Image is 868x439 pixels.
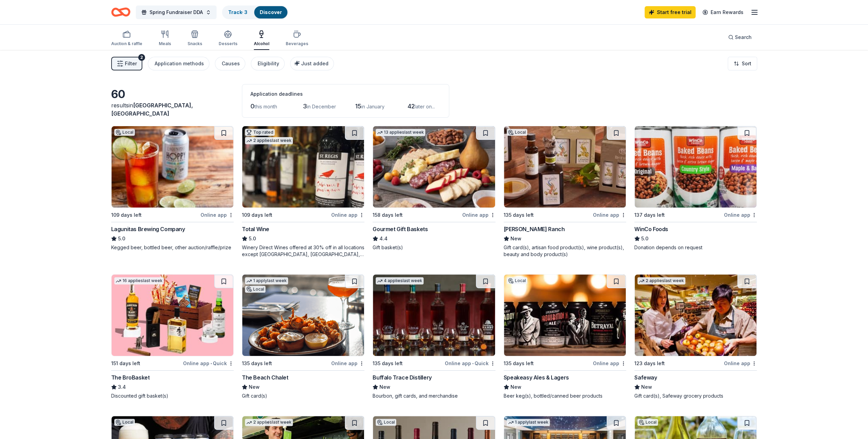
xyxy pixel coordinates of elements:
span: New [510,235,521,243]
a: Image for Buffalo Trace Distillery4 applieslast week135 days leftOnline app•QuickBuffalo Trace Di... [373,274,495,399]
button: Spring Fundraiser DDA [136,5,217,19]
a: Discover [260,9,282,15]
div: Top rated [245,129,275,136]
div: 135 days left [504,211,534,219]
div: 109 days left [242,211,272,219]
div: Discounted gift basket(s) [111,393,234,399]
span: later on... [415,104,435,109]
span: New [641,383,652,391]
div: Lagunitas Brewing Company [111,225,185,233]
div: 137 days left [634,211,665,219]
button: Alcohol [254,27,269,50]
div: 2 [138,54,145,61]
div: Gift card(s) [242,393,364,399]
div: 158 days left [373,211,403,219]
div: The BroBasket [111,373,150,382]
button: Desserts [219,27,237,50]
button: Application methods [148,57,209,70]
span: in [111,102,193,117]
div: Auction & raffle [111,41,142,46]
span: New [510,383,521,391]
div: 135 days left [504,359,534,368]
img: Image for WinCo Foods [635,126,756,208]
img: Image for Total Wine [242,126,364,208]
div: Local [245,286,265,293]
div: 2 applies last week [245,137,293,144]
div: Gift basket(s) [373,244,495,251]
div: Donation depends on request [634,244,757,251]
div: Online app Quick [183,359,234,368]
img: Image for McEvoy Ranch [504,126,626,208]
span: 4.4 [379,235,388,243]
div: 13 applies last week [376,129,425,136]
span: 5.0 [118,235,125,243]
div: Online app [724,211,757,219]
span: 15 [355,103,361,110]
div: Causes [222,59,240,68]
div: Eligibility [258,59,279,68]
a: Image for Total WineTop rated2 applieslast week109 days leftOnline appTotal Wine5.0Winery Direct ... [242,126,364,258]
button: Search [723,30,757,44]
span: New [379,383,390,391]
a: Image for WinCo Foods137 days leftOnline appWinCo Foods5.0Donation depends on request [634,126,757,251]
div: Winery Direct Wines offered at 30% off in all locations except [GEOGRAPHIC_DATA], [GEOGRAPHIC_DAT... [242,244,364,258]
span: New [249,383,260,391]
a: Image for The BroBasket16 applieslast week151 days leftOnline app•QuickThe BroBasket3.4Discounted... [111,274,234,399]
div: [PERSON_NAME] Ranch [504,225,565,233]
div: Alcohol [254,41,269,46]
div: Bourbon, gift cards, and merchandise [373,393,495,399]
div: Local [114,419,135,426]
span: this month [255,104,277,109]
img: Image for Safeway [635,275,756,356]
div: Online app [331,359,364,368]
a: Image for The Beach Chalet1 applylast weekLocal135 days leftOnline appThe Beach ChaletNewGift car... [242,274,364,399]
div: 2 applies last week [637,277,685,284]
div: Online app [593,211,626,219]
div: Meals [159,41,171,46]
span: Just added [301,61,328,66]
div: Local [637,419,658,426]
div: Kegged beer, bottled beer, other auction/raffle/prize [111,244,234,251]
button: Just added [290,57,334,70]
img: Image for Buffalo Trace Distillery [373,275,495,356]
span: • [210,361,212,366]
div: Local [507,277,527,284]
span: Search [735,33,752,41]
div: Speakeasy Ales & Lagers [504,373,569,382]
img: Image for The BroBasket [112,275,233,356]
button: Track· 3Discover [222,5,288,19]
div: 16 applies last week [114,277,164,284]
div: Gift card(s), artisan food product(s), wine product(s), beauty and body product(s) [504,244,626,258]
span: 3.4 [118,383,126,391]
span: 5.0 [641,235,648,243]
div: 1 apply last week [507,419,550,426]
button: Causes [215,57,245,70]
a: Image for Gourmet Gift Baskets13 applieslast week158 days leftOnline appGourmet Gift Baskets4.4Gi... [373,126,495,251]
div: Desserts [219,41,237,46]
a: Image for McEvoy RanchLocal135 days leftOnline app[PERSON_NAME] RanchNewGift card(s), artisan foo... [504,126,626,258]
a: Earn Rewards [698,6,748,18]
div: Online app [331,211,364,219]
span: 3 [303,103,307,110]
div: Gift card(s), Safeway grocery products [634,393,757,399]
div: Snacks [187,41,202,46]
a: Image for Speakeasy Ales & LagersLocal135 days leftOnline appSpeakeasy Ales & LagersNewBeer keg(s... [504,274,626,399]
a: Image for Safeway2 applieslast week123 days leftOnline appSafewayNewGift card(s), Safeway grocery... [634,274,757,399]
div: 135 days left [373,359,403,368]
div: 1 apply last week [245,277,288,284]
button: Filter2 [111,57,142,70]
button: Sort [728,57,757,70]
a: Image for Lagunitas Brewing CompanyLocal109 days leftOnline appLagunitas Brewing Company5.0Kegged... [111,126,234,251]
span: 5.0 [249,235,256,243]
div: Local [114,129,135,136]
div: Local [507,129,527,136]
button: Beverages [286,27,308,50]
div: 60 [111,88,234,101]
a: Home [111,4,130,20]
div: 135 days left [242,359,272,368]
div: The Beach Chalet [242,373,288,382]
span: Filter [125,59,137,68]
button: Snacks [187,27,202,50]
div: WinCo Foods [634,225,668,233]
div: 2 applies last week [245,419,293,426]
